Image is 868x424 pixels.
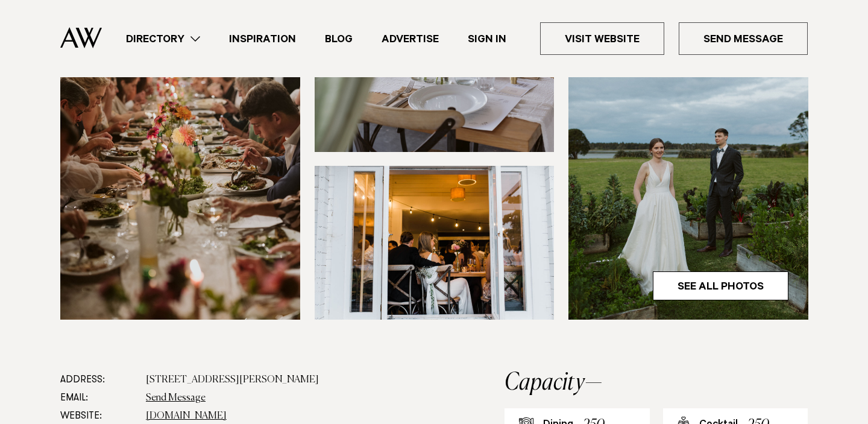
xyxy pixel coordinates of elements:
a: Send Message [679,22,808,55]
a: Blog [310,31,367,47]
a: Visit Website [540,22,664,55]
a: Advertise [367,31,453,47]
a: Directory [112,31,215,47]
a: Sign In [453,31,521,47]
a: See All Photos [653,271,788,300]
img: Auckland Weddings Logo [60,27,102,48]
a: Send Message [146,393,206,403]
h2: Capacity [505,371,808,395]
dt: Address: [60,371,136,389]
img: Bride and groom dining indoors at The Farmers Daughter [315,166,555,320]
a: Inspiration [215,31,310,47]
a: [DOMAIN_NAME] [146,411,227,421]
dd: [STREET_ADDRESS][PERSON_NAME] [146,371,427,389]
dt: Email: [60,389,136,407]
